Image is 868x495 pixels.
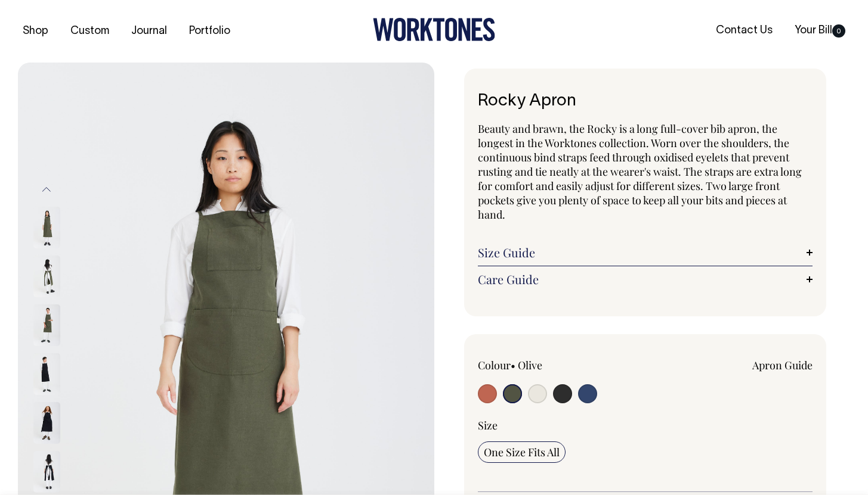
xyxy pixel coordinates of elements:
[18,21,53,41] a: Shop
[33,207,60,248] img: olive
[478,272,813,287] a: Care Guide
[33,256,60,297] img: olive
[33,353,60,395] img: charcoal
[478,358,612,372] div: Colour
[511,358,515,372] span: •
[790,21,850,41] a: Your Bill0
[478,245,813,260] a: Size Guide
[33,304,60,346] img: olive
[518,358,542,372] label: Olive
[126,21,172,41] a: Journal
[711,21,777,41] a: Contact Us
[478,122,802,222] span: Beauty and brawn, the Rocky is a long full-cover bib apron, the longest in the Worktones collecti...
[484,445,560,459] span: One Size Fits All
[184,21,235,41] a: Portfolio
[478,441,566,463] input: One Size Fits All
[38,176,55,203] button: Previous
[832,24,845,38] span: 0
[33,451,60,493] img: charcoal
[478,92,813,111] h1: Rocky Apron
[752,358,813,372] a: Apron Guide
[478,418,813,432] div: Size
[66,21,114,41] a: Custom
[33,402,60,444] img: charcoal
